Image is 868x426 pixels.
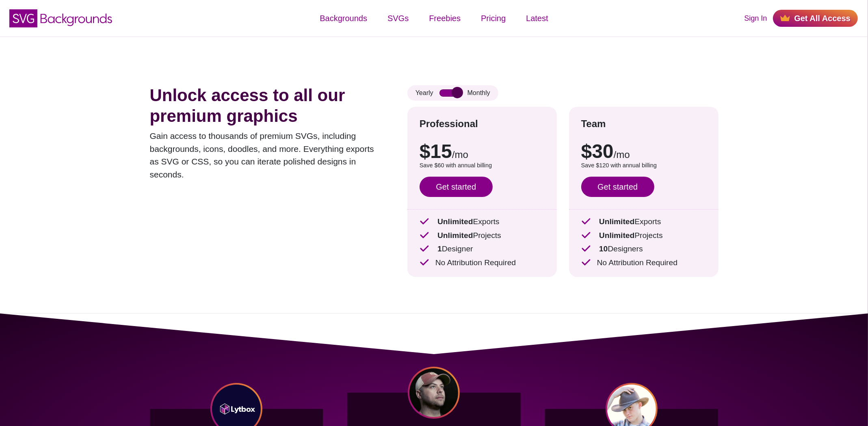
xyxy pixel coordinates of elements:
[420,230,545,242] p: Projects
[437,217,473,226] strong: Unlimited
[408,367,460,419] img: Chris Coyier headshot
[310,6,377,30] a: Backgrounds
[420,216,545,228] p: Exports
[581,177,654,197] a: Get started
[773,10,858,27] a: Get All Access
[420,161,545,170] p: Save $60 with annual billing
[377,6,419,30] a: SVGs
[581,118,606,129] strong: Team
[614,149,630,160] span: /mo
[420,257,545,269] p: No Attribution Required
[420,118,478,129] strong: Professional
[437,244,442,253] strong: 1
[744,13,767,24] a: Sign In
[452,149,468,160] span: /mo
[581,142,706,161] p: $30
[407,85,498,101] div: Yearly Monthly
[599,244,608,253] strong: 10
[516,6,558,30] a: Latest
[599,231,634,240] strong: Unlimited
[581,230,706,242] p: Projects
[599,217,634,226] strong: Unlimited
[581,257,706,269] p: No Attribution Required
[420,243,545,255] p: Designer
[150,130,383,181] p: Gain access to thousands of premium SVGs, including backgrounds, icons, doodles, and more. Everyt...
[581,161,706,170] p: Save $120 with annual billing
[420,142,545,161] p: $15
[150,85,383,126] h1: Unlock access to all our premium graphics
[437,231,473,240] strong: Unlimited
[581,216,706,228] p: Exports
[420,177,493,197] a: Get started
[581,243,706,255] p: Designers
[471,6,516,30] a: Pricing
[419,6,471,30] a: Freebies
